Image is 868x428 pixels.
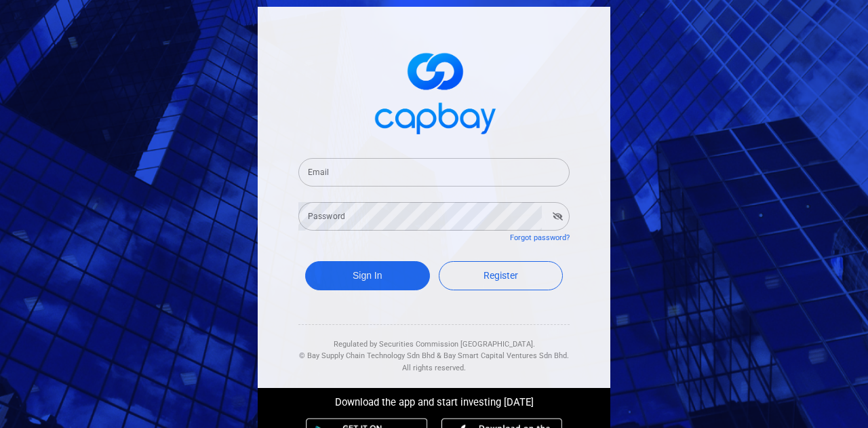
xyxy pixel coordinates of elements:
span: Register [484,270,518,281]
a: Forgot password? [510,233,570,242]
img: logo [366,41,502,142]
div: Regulated by Securities Commission [GEOGRAPHIC_DATA]. & All rights reserved. [298,325,570,374]
span: Bay Smart Capital Ventures Sdn Bhd. [443,351,569,360]
div: Download the app and start investing [DATE] [248,388,620,411]
a: Register [439,261,564,290]
button: Sign In [305,261,430,290]
span: © Bay Supply Chain Technology Sdn Bhd [299,351,435,360]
